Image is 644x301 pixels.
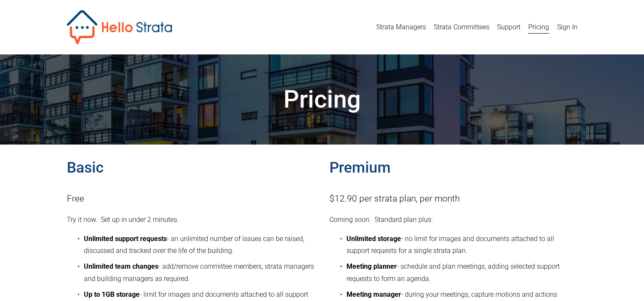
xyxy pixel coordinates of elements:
[67,84,578,115] h1: Pricing
[346,233,578,258] p: - no limit for images and documents attached to all support requests for a single strata plan.
[434,20,489,34] a: Strata Committees
[329,214,578,226] p: Coming soon. Standard plan plus:
[346,262,397,270] strong: Meeting planner
[84,262,158,270] strong: Unlimited team changes
[376,20,426,34] a: Strata Managers
[528,20,549,34] a: Pricing
[329,158,578,178] h3: Premium
[346,261,578,285] p: - schedule and plan meetings, adding selected support requests to form an agenda.
[346,235,401,243] strong: Unlimited storage
[346,290,401,298] strong: Meeting manager
[67,214,315,226] p: Try it now. Set up in under 2 minutes.
[84,261,315,285] p: - add/remove committee members, strata managers and building managers as required.
[497,20,521,34] a: Support
[67,158,315,178] h3: Basic
[329,191,578,207] p: $12.90 per strata plan, per month
[557,20,578,34] a: Sign In
[67,191,315,207] p: Free
[84,233,315,258] p: - an unlimited number of issues can be raised, discussed and tracked over the life of the building.
[84,290,140,298] strong: Up to 1GB storage
[84,235,167,243] strong: Unlimited support requests
[67,10,172,44] img: Hello Strata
